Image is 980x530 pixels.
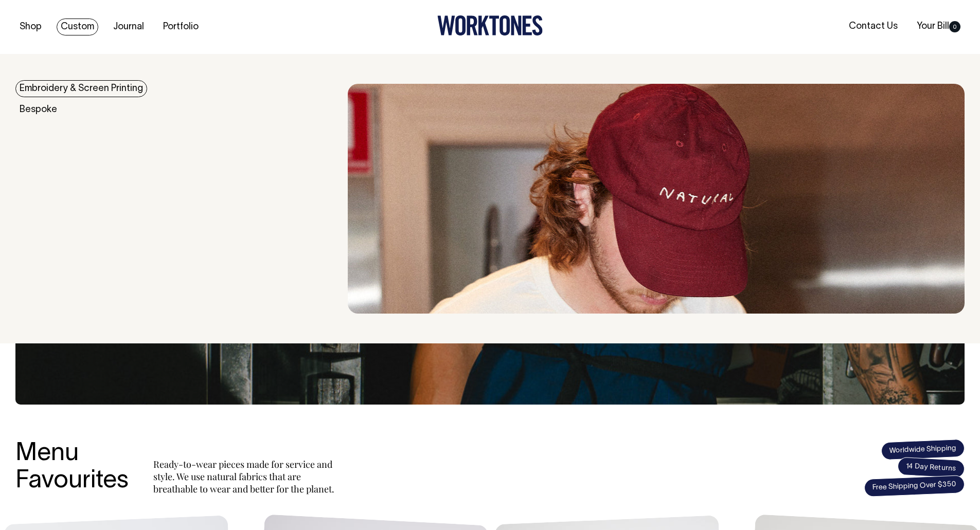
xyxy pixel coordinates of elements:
[15,80,147,97] a: Embroidery & Screen Printing
[109,19,148,35] a: Journal
[913,18,965,35] a: Your Bill0
[845,18,902,35] a: Contact Us
[897,457,965,479] span: 14 Day Returns
[864,475,965,497] span: Free Shipping Over $350
[949,21,960,32] span: 0
[159,19,203,35] a: Portfolio
[348,84,965,314] img: embroidery & Screen Printing
[15,19,46,35] a: Shop
[153,458,338,495] p: Ready-to-wear pieces made for service and style. We use natural fabrics that are breathable to we...
[15,441,129,495] h3: Menu Favourites
[15,101,61,118] a: Bespoke
[57,19,98,35] a: Custom
[881,438,965,460] span: Worldwide Shipping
